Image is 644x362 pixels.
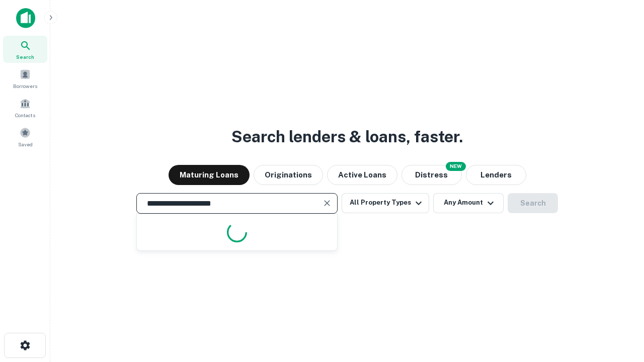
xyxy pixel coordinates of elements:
button: Any Amount [433,193,504,213]
iframe: Chat Widget [594,282,644,330]
span: Saved [18,140,33,148]
span: Borrowers [13,82,37,90]
img: capitalize-icon.png [16,8,35,28]
a: Search [3,36,47,63]
span: Contacts [15,111,35,119]
button: All Property Types [342,193,429,213]
h3: Search lenders & loans, faster. [231,125,463,149]
div: NEW [446,162,466,171]
button: Originations [254,165,323,185]
span: Search [16,53,34,61]
a: Saved [3,123,47,150]
button: Clear [320,196,334,210]
button: Maturing Loans [169,165,250,185]
a: Borrowers [3,65,47,92]
button: Search distressed loans with lien and other non-mortgage details. [401,165,462,185]
a: Contacts [3,94,47,121]
button: Active Loans [327,165,397,185]
button: Lenders [466,165,526,185]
